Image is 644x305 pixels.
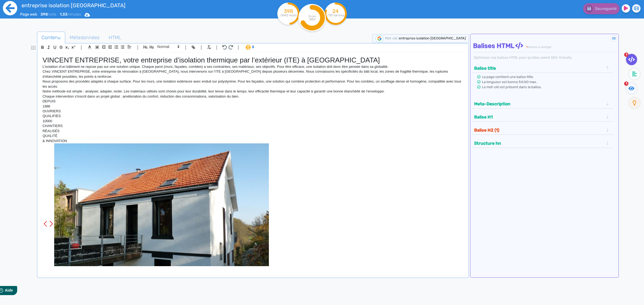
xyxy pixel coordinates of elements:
[482,80,537,84] span: La longueur est bonne 54/60 max.
[482,85,541,89] span: Le mot-clé est présent dans la balise.
[308,14,316,18] tspan: Score
[473,64,605,73] button: Balise title
[473,126,605,135] button: Balise H2 (1)
[42,139,463,143] p: & INNOVATION
[200,44,202,51] span: |
[595,6,617,11] span: Sauvegardé
[528,45,551,49] span: erreurs à corriger
[60,12,81,17] span: minutes
[42,99,463,104] p: DEPUIS
[37,32,65,44] a: Contenu
[37,30,65,45] span: Contenu
[65,32,104,44] a: Métadonnées
[41,12,56,17] span: mots
[42,221,48,227] img: arrow-left.svg
[399,36,466,40] span: entreprise isolation [GEOGRAPHIC_DATA]
[385,36,399,40] span: Mot-clé :
[327,13,345,17] tspan: /30 termes
[65,30,104,45] span: Métadonnées
[185,44,186,51] span: |
[42,124,463,128] p: CHANTIERS
[473,99,605,108] button: Meta-Description
[54,143,269,304] img: Rénovation de façades et toitures à Vertou (44120)
[48,221,54,227] img: arrow-right.svg
[42,89,463,94] p: Notre méthode est simple : analyser, adapter, isoler. Les matériaux utilisés sont choisis pour le...
[42,133,463,138] p: QUALITÉ
[473,139,605,148] button: Structure hn
[42,119,463,124] p: 10000
[280,13,297,17] tspan: /840 mots
[42,129,463,133] p: RÉALISÉS
[20,12,37,17] span: Page web
[473,64,612,73] div: Balise title
[42,114,463,118] p: QUALIFIÉS
[42,94,463,99] p: Chaque intervention s’inscrit dans un projet global : amélioration du confort, réduction des cons...
[27,4,35,9] span: Aide
[473,113,612,121] div: Balise H1
[309,17,315,21] tspan: SEO
[284,8,293,14] tspan: 398
[42,104,463,109] p: 1986
[104,32,126,44] a: HTML
[473,55,617,60] div: Optimisez vos balises HTML pour qu’elles soient SEO-friendly.
[80,44,82,51] span: |
[473,99,612,108] div: Meta-Description
[42,64,463,69] p: L’isolation d’un bâtiment ne repose pas sur une solution unique. Chaque paroi (murs, façades, com...
[473,126,612,135] div: Balise H2 (1)
[41,12,48,17] b: 398
[473,42,617,50] h4: Balises HTML
[42,56,463,64] h1: VINCENT ENTREPRISE, votre entreprise d’isolation thermique par l’extérieur (ITE) à [GEOGRAPHIC_DATA]
[20,1,213,10] input: title
[482,75,534,79] span: La page contient une balise title.
[243,44,256,50] span: I.Assistant
[473,139,612,148] div: Structure hn
[42,69,463,79] p: Chez VINCENT ENTREPRISE, votre entreprise de rénovation à [GEOGRAPHIC_DATA], nous intervenons sur...
[137,44,138,51] span: |
[126,43,133,50] span: Aligment
[42,109,463,114] p: OUVRIERS
[473,113,605,121] button: Balise H1
[526,45,528,49] span: 1
[60,12,67,17] b: 1.33
[624,81,628,86] span: 1
[216,44,217,51] span: |
[375,35,383,42] img: google-serp-logo.png
[104,30,126,45] span: HTML
[583,3,620,14] button: Sauvegardé
[333,8,339,14] tspan: 24
[42,79,463,89] p: Nous proposons des procédés adaptés à chaque surface. Pour les murs, une isolation extérieure ave...
[238,44,239,51] span: |
[624,53,628,57] span: 1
